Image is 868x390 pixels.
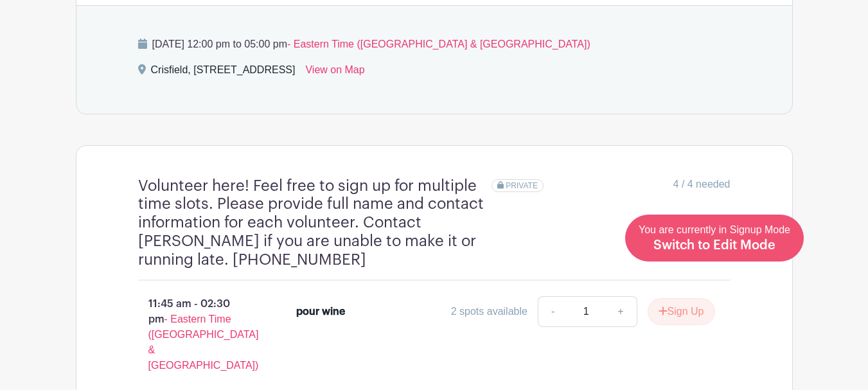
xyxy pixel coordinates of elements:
span: - Eastern Time ([GEOGRAPHIC_DATA] & [GEOGRAPHIC_DATA]) [148,314,259,371]
span: Switch to Edit Mode [653,239,775,252]
span: 4 / 4 needed [673,177,731,192]
a: You are currently in Signup Mode Switch to Edit Mode [625,215,804,261]
p: [DATE] 12:00 pm to 05:00 pm [138,37,731,52]
span: You are currently in Signup Mode [639,224,790,251]
button: Sign Up [648,298,715,325]
a: - [538,296,567,327]
a: View on Map [305,62,364,83]
div: Crisfield, [STREET_ADDRESS] [151,62,296,83]
span: PRIVATE [506,181,538,190]
span: - Eastern Time ([GEOGRAPHIC_DATA] & [GEOGRAPHIC_DATA]) [287,39,590,49]
p: 11:45 am - 02:30 pm [118,291,276,378]
div: 2 spots available [451,304,527,319]
div: pour wine [296,304,345,319]
a: + [605,296,637,327]
h4: Volunteer here! Feel free to sign up for multiple time slots. Please provide full name and contac... [138,177,492,269]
